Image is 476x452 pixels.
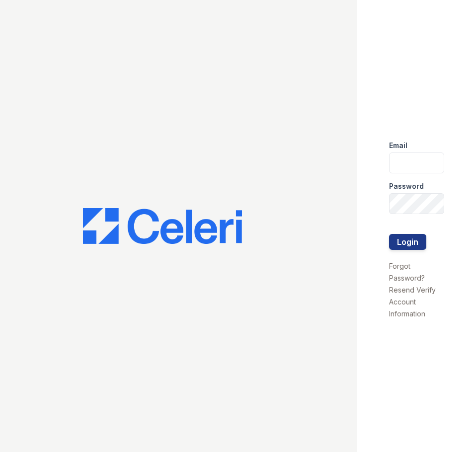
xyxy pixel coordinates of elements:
button: Login [389,234,426,250]
a: Forgot Password? [389,262,425,282]
label: Email [389,141,407,151]
label: Password [389,181,424,191]
a: Resend Verify Account Information [389,286,436,318]
img: CE_Logo_Blue-a8612792a0a2168367f1c8372b55b34899dd931a85d93a1a3d3e32e68fde9ad4.png [83,208,242,244]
